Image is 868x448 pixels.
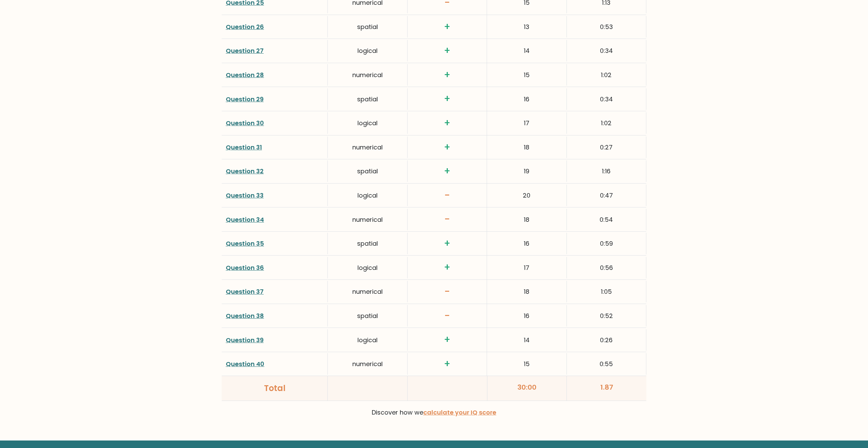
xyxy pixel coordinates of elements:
h3: + [412,334,483,346]
h3: + [412,117,483,129]
div: 0:54 [567,209,646,230]
div: logical [328,185,407,206]
div: 0:56 [567,257,646,278]
div: 1.87 [567,376,646,401]
a: calculate your IQ score [423,408,496,417]
div: spatial [328,233,407,254]
div: 14 [487,40,567,61]
div: 0:53 [567,16,646,38]
a: Question 31 [226,143,262,151]
div: 17 [487,257,567,278]
div: spatial [328,160,407,182]
div: 1:02 [567,112,646,134]
a: Question 35 [226,239,264,248]
h3: + [412,165,483,177]
a: Question 40 [226,360,264,368]
a: Question 27 [226,46,264,55]
div: logical [328,329,407,351]
div: logical [328,40,407,61]
h3: - [412,190,483,201]
h3: + [412,45,483,57]
div: 18 [487,209,567,230]
div: 0:27 [567,136,646,158]
div: 16 [487,88,567,110]
h3: + [412,69,483,81]
div: spatial [328,16,407,38]
h3: + [412,262,483,273]
div: spatial [328,88,407,110]
a: Question 28 [226,71,264,79]
a: Question 37 [226,287,264,296]
div: numerical [328,64,407,86]
div: numerical [328,353,407,375]
div: 14 [487,329,567,351]
div: 30:00 [487,376,567,401]
div: logical [328,112,407,134]
div: 18 [487,281,567,302]
p: Discover how we [226,406,642,419]
div: 0:26 [567,329,646,351]
a: Question 34 [226,215,264,224]
a: Question 32 [226,167,264,175]
h3: + [412,358,483,370]
a: Question 26 [226,23,264,31]
div: spatial [328,305,407,327]
a: Question 39 [226,336,264,344]
div: 0:34 [567,88,646,110]
div: 0:47 [567,185,646,206]
a: Question 38 [226,312,264,320]
div: 0:34 [567,40,646,61]
div: 16 [487,233,567,254]
div: 15 [487,64,567,86]
div: numerical [328,281,407,302]
div: 0:52 [567,305,646,327]
h3: + [412,21,483,33]
div: numerical [328,136,407,158]
div: 0:59 [567,233,646,254]
h3: + [412,142,483,153]
div: 1:16 [567,160,646,182]
a: Question 36 [226,263,264,272]
div: 17 [487,112,567,134]
div: 13 [487,16,567,38]
h3: - [412,286,483,298]
h3: + [412,93,483,105]
a: Question 33 [226,191,264,200]
div: 18 [487,136,567,158]
div: 0:55 [567,353,646,375]
div: 20 [487,185,567,206]
div: logical [328,257,407,278]
div: 15 [487,353,567,375]
h3: - [412,310,483,322]
a: Question 29 [226,95,264,103]
div: Total [226,382,323,394]
div: 19 [487,160,567,182]
div: 1:02 [567,64,646,86]
div: 1:05 [567,281,646,302]
div: numerical [328,209,407,230]
div: 16 [487,305,567,327]
h3: + [412,238,483,249]
h3: - [412,214,483,225]
a: Question 30 [226,119,264,127]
